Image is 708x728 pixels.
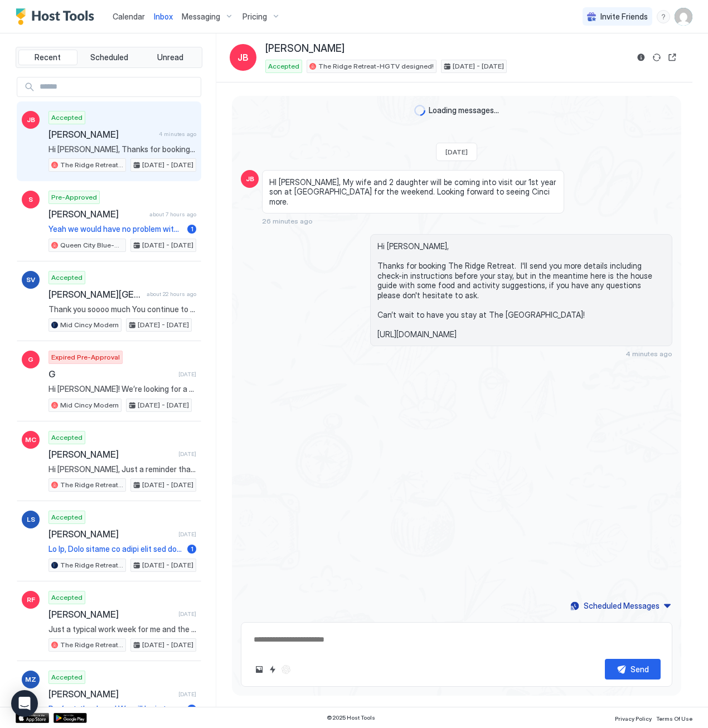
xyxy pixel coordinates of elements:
a: Google Play Store [54,713,87,723]
span: © 2025 Host Tools [327,714,375,721]
span: JB [27,115,35,125]
button: Open reservation [666,51,679,64]
span: 1 [191,705,193,713]
span: Accepted [268,61,299,71]
span: HI [PERSON_NAME], My wife and 2 daughter will be coming into visit our 1st year son at [GEOGRAPHI... [269,177,557,207]
span: Perfect, thank you! We will be in town for my daughter's graduation at [GEOGRAPHIC_DATA], so we a... [49,704,183,714]
span: [DATE] - [DATE] [138,400,189,410]
span: [DATE] - [DATE] [142,560,193,570]
button: Send [605,659,661,680]
span: [DATE] [178,531,196,538]
span: Terms Of Use [656,715,692,722]
span: Accepted [51,433,83,443]
span: about 22 hours ago [147,290,196,298]
span: Scheduled [90,52,128,62]
span: [DATE] - [DATE] [142,640,193,650]
span: [DATE] - [DATE] [142,240,193,250]
span: Hi [PERSON_NAME]! We’re looking for a place Jan–Apr (dates flexible) while moving to [GEOGRAPHIC_... [49,384,196,394]
span: Hi [PERSON_NAME], Just a reminder that your check-out is [DATE] at 12:00 PM. When you are ready t... [49,464,196,474]
span: Thank you soooo much You continue to give thanks that we chose your house💖 [49,304,196,314]
span: G [49,368,174,380]
span: [PERSON_NAME][GEOGRAPHIC_DATA] [49,289,142,300]
span: Mid Cincy Modern [60,400,119,410]
span: Mid Cincy Modern [60,320,119,330]
span: Expired Pre-Approval [51,352,120,362]
div: Open Intercom Messenger [11,690,38,717]
span: 1 [191,225,193,233]
span: [PERSON_NAME] [49,528,174,540]
button: Reservation information [634,51,648,64]
span: Privacy Policy [615,715,652,722]
span: [PERSON_NAME] [49,129,154,140]
button: Sync reservation [650,51,663,64]
span: The Ridge Retreat-HGTV designed! [60,160,123,170]
span: Messaging [182,12,220,22]
button: Recent [18,50,77,65]
input: Input Field [35,77,201,96]
button: Scheduled Messages [569,598,672,613]
span: Pre-Approved [51,192,97,202]
span: LS [27,515,35,525]
span: [DATE] - [DATE] [453,61,504,71]
span: [DATE] [178,610,196,618]
span: Hi [PERSON_NAME], Thanks for booking The Ridge Retreat. I'll send you more details including chec... [377,241,665,339]
span: [PERSON_NAME] [265,42,345,55]
span: [DATE] - [DATE] [142,160,193,170]
button: Scheduled [80,50,139,65]
span: The Ridge Retreat-HGTV designed! [60,640,123,650]
span: MZ [25,674,36,685]
span: Loading messages... [429,105,499,115]
span: Accepted [51,672,83,682]
div: Scheduled Messages [584,600,659,611]
button: Unread [140,50,200,65]
span: [DATE] [445,148,468,156]
a: App Store [16,713,49,723]
span: The Ridge Retreat-HGTV designed! [60,560,123,570]
div: loading [414,105,425,116]
div: Send [631,663,649,675]
div: tab-group [16,47,202,68]
a: Privacy Policy [615,712,652,724]
a: Inbox [154,11,173,22]
span: Accepted [51,113,83,123]
span: 4 minutes ago [625,350,672,358]
span: RF [27,595,35,605]
div: User profile [675,8,692,26]
button: Upload image [253,663,266,676]
span: [PERSON_NAME] [49,449,174,460]
span: [DATE] [178,450,196,458]
span: The Ridge Retreat-HGTV designed! [60,480,123,490]
span: 26 minutes ago [262,217,313,225]
span: Pricing [243,12,267,22]
span: Accepted [51,273,83,283]
span: [PERSON_NAME] [49,208,145,220]
span: Recent [35,52,61,62]
span: [DATE] [178,371,196,378]
span: 4 minutes ago [159,130,196,138]
span: SV [26,275,35,285]
a: Terms Of Use [656,712,692,724]
span: [DATE] - [DATE] [142,480,193,490]
a: Calendar [113,11,145,22]
span: Hi [PERSON_NAME], Thanks for booking The Ridge Retreat. I'll send you more details including chec... [49,144,196,154]
span: S [28,195,33,205]
span: Invite Friends [600,12,648,22]
a: Host Tools Logo [16,8,99,25]
span: JB [237,51,249,64]
span: 1 [191,545,193,553]
span: Lo Ip, Dolo sitame co adipi elit sed doei tem inci utla etdoloremag aliqu enim admi. Ven qui nost... [49,544,183,554]
span: Accepted [51,512,83,522]
span: MC [25,435,36,445]
button: Quick reply [266,663,279,676]
span: Just a typical work week for me and the dogs, very regularly travel and very regularly stay at ai... [49,624,196,634]
span: G [28,355,33,365]
span: [DATE] [178,691,196,698]
span: [PERSON_NAME] [49,609,174,620]
div: menu [657,10,670,23]
span: Yeah we would have no problem with that. Would be cool to see all the work we have done on the ho... [49,224,183,234]
span: Accepted [51,593,83,603]
span: about 7 hours ago [149,211,196,218]
span: JB [246,174,254,184]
